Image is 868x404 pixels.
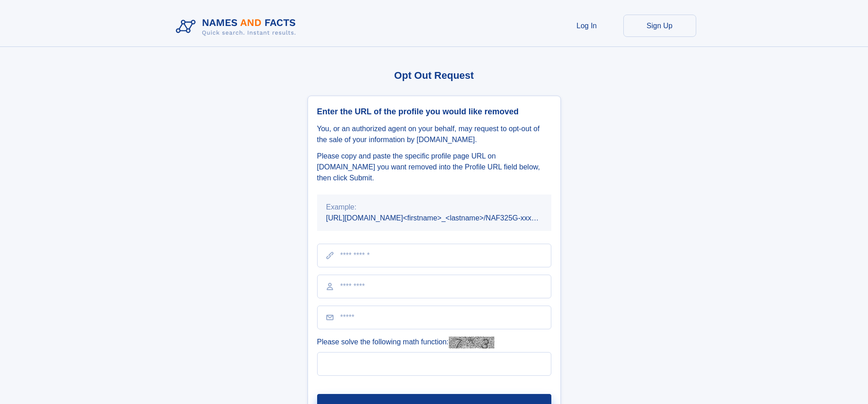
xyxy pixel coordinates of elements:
a: Log In [550,15,623,37]
small: [URL][DOMAIN_NAME]<firstname>_<lastname>/NAF325G-xxxxxxxx [326,214,550,222]
div: Please copy and paste the specific profile page URL on [DOMAIN_NAME] you want removed into the Pr... [317,151,551,184]
img: Logo Names and Facts [172,15,303,39]
label: Please solve the following math function: [317,337,494,348]
div: Opt Out Request [308,70,561,81]
div: You, or an authorized agent on your behalf, may request to opt-out of the sale of your informatio... [317,123,551,145]
a: Sign Up [623,15,696,37]
div: Example: [326,202,542,213]
div: Enter the URL of the profile you would like removed [317,107,551,117]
